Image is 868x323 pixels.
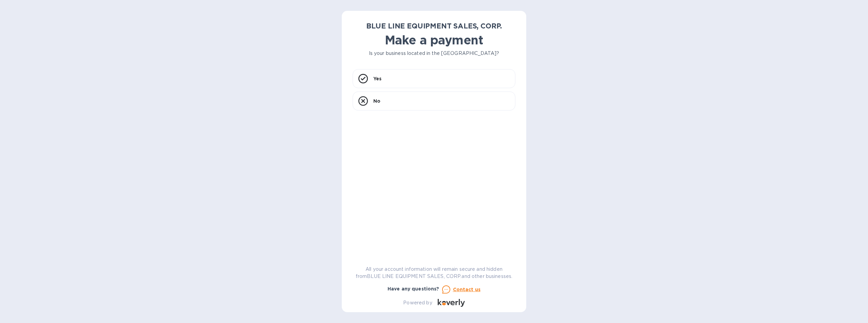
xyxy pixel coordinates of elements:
p: No [373,98,380,104]
p: Yes [373,75,381,82]
u: Contact us [453,287,481,292]
p: All your account information will remain secure and hidden from BLUE LINE EQUIPMENT SALES, CORP. ... [353,266,515,280]
h1: Make a payment [353,33,515,47]
p: Powered by [403,299,432,306]
b: Have any questions? [388,286,439,291]
p: Is your business located in the [GEOGRAPHIC_DATA]? [353,50,515,57]
b: BLUE LINE EQUIPMENT SALES, CORP. [366,22,502,30]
